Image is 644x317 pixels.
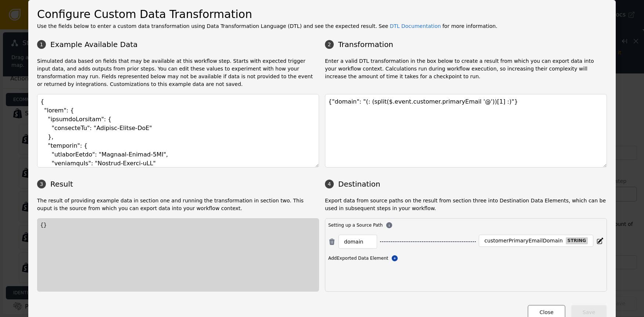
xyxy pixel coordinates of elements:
div: Add Exported Data Element [328,255,604,262]
h3: Transformation [325,39,607,50]
p: Simulated data based on fields that may be available at this workflow step. Starts with expected ... [37,57,319,88]
span: Use the fields below to enter a custom data transformation using Data Transformation Language (DT... [37,23,388,29]
p: The result of providing example data in section one and running the transformation in section two... [37,197,319,212]
h2: Configure Custom Data Transformation [37,6,607,22]
input: Enter a Source Path [344,237,372,246]
h3: Destination [325,179,607,190]
div: string [566,237,588,244]
p: Enter a valid DTL transformation in the box below to create a result from which you can export da... [325,57,607,88]
div: 3 [37,180,46,188]
div: 2 [325,40,334,49]
div: Setting up a Source Path [328,221,604,229]
div: customerPrimaryEmailDomain [484,238,562,244]
h3: Result [37,179,319,190]
textarea: { "lorem": { "ipsumdoLorsitam": { "consecteTu": "Adipisc-Elitse-DoE" }, "temporin": { "utlaborEet... [37,94,319,167]
h3: Example Available Data [37,39,319,50]
div: 1 [37,40,46,49]
span: for more information. [442,23,498,29]
p: Export data from source paths on the result from section three into Destination Data Elements, wh... [325,197,607,212]
div: {} [40,221,316,229]
textarea: {"domain": "(: (split($.event.customer.primaryEmail '@'))[1] :)"} [325,94,607,167]
a: DTL Documentation [390,23,441,29]
div: 4 [325,180,334,188]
